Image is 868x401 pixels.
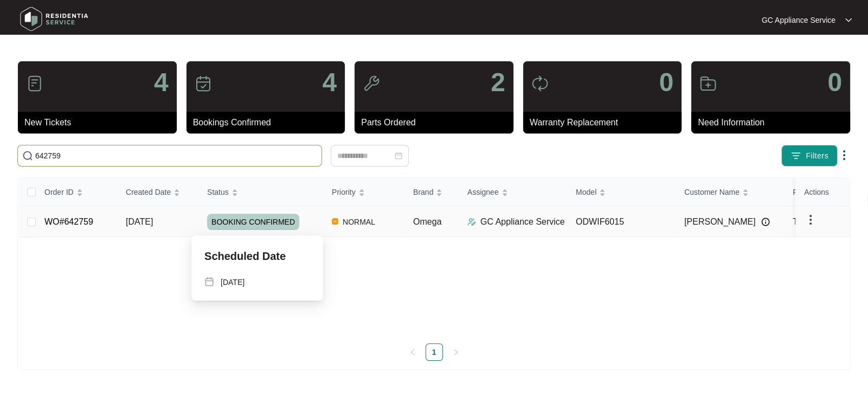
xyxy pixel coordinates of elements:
[795,178,850,207] th: Actions
[459,178,567,207] th: Assignee
[404,178,459,207] th: Brand
[413,186,433,198] span: Brand
[207,186,229,198] span: Status
[332,186,356,198] span: Priority
[804,213,817,226] img: dropdown arrow
[22,150,33,161] img: search-icon
[24,116,177,129] p: New Tickets
[447,343,465,361] button: right
[676,178,784,207] th: Customer Name
[195,75,212,92] img: icon
[684,215,756,228] span: [PERSON_NAME]
[16,3,92,35] img: residentia service logo
[44,186,74,198] span: Order ID
[480,215,565,228] p: GC Appliance Service
[44,217,93,226] a: WO#642759
[126,217,153,226] span: [DATE]
[204,277,214,287] img: map-pin
[761,218,770,226] img: Info icon
[338,215,380,228] span: NORMAL
[790,150,801,161] img: filter icon
[426,344,442,360] a: 1
[426,343,443,361] li: 1
[567,178,676,207] th: Model
[781,145,838,167] button: filter iconFilters
[198,178,323,207] th: Status
[806,150,828,162] span: Filters
[491,69,505,96] p: 2
[117,178,198,207] th: Created Date
[404,343,421,361] li: Previous Page
[838,149,851,162] img: dropdown arrow
[845,17,852,23] img: dropdown arrow
[323,178,404,207] th: Priority
[332,218,338,225] img: Vercel Logo
[467,186,499,198] span: Assignee
[322,69,337,96] p: 4
[204,249,286,264] p: Scheduled Date
[684,186,740,198] span: Customer Name
[404,343,421,361] button: left
[467,218,476,226] img: Assigner Icon
[659,69,674,96] p: 0
[363,75,380,92] img: icon
[413,217,441,226] span: Omega
[221,277,245,288] p: [DATE]
[36,178,117,207] th: Order ID
[26,75,43,92] img: icon
[361,116,513,129] p: Parts Ordered
[207,214,299,230] span: BOOKING CONFIRMED
[35,150,317,162] input: Search by Order Id, Assignee Name, Customer Name, Brand and Model
[193,116,345,129] p: Bookings Confirmed
[453,349,459,355] span: right
[827,69,842,96] p: 0
[531,75,549,92] img: icon
[698,116,850,129] p: Need Information
[530,116,682,129] p: Warranty Replacement
[576,186,596,198] span: Model
[567,207,676,237] td: ODWIF6015
[447,343,465,361] li: Next Page
[699,75,717,92] img: icon
[762,15,835,26] p: GC Appliance Service
[793,186,848,198] span: Purchased From
[154,69,169,96] p: 4
[409,349,416,355] span: left
[126,186,171,198] span: Created Date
